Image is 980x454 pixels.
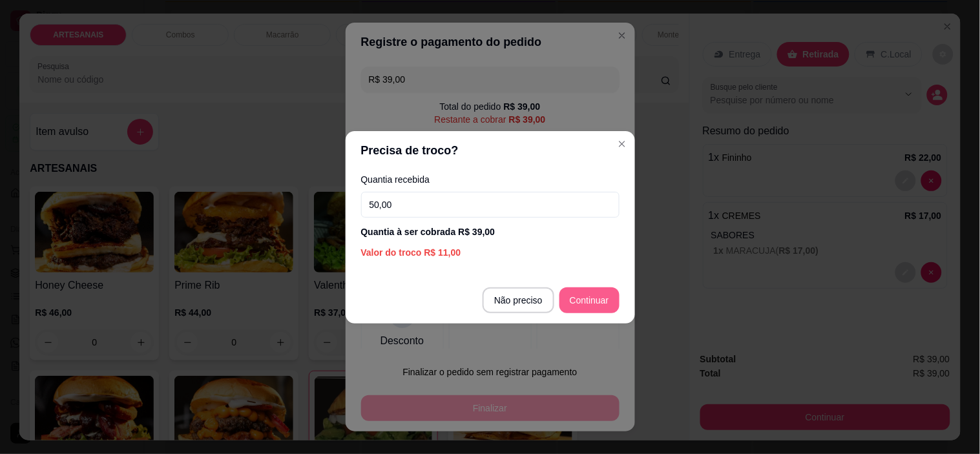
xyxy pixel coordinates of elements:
label: Quantia recebida [361,175,620,184]
div: Valor do troco R$ 11,00 [361,246,620,259]
div: Quantia à ser cobrada R$ 39,00 [361,225,620,238]
button: Continuar [559,287,620,313]
button: Não preciso [483,287,554,313]
header: Precisa de troco? [346,131,635,170]
button: Close [612,134,632,154]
